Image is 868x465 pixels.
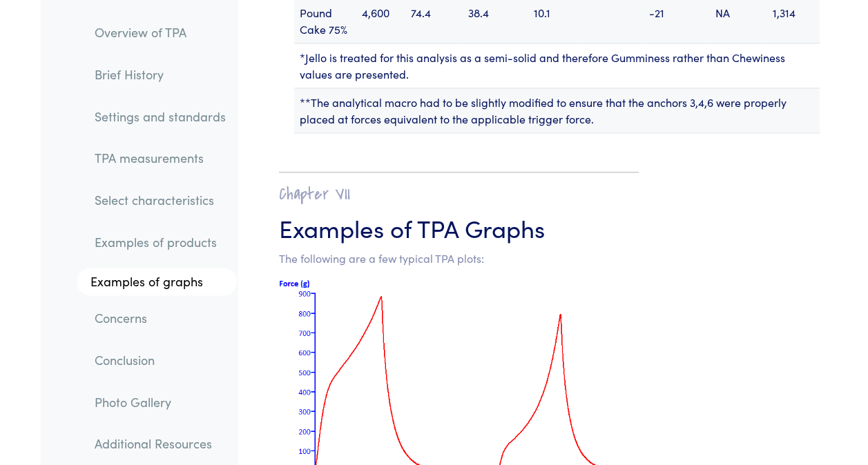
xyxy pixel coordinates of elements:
td: *Jello is treated for this analysis as a semi-solid and therefore Gumminess rather than Chewiness... [294,43,820,88]
a: Examples of graphs [77,268,237,295]
a: Select characteristics [84,184,237,216]
a: TPA measurements [84,142,237,174]
a: Concerns [84,302,237,334]
a: Additional Resources [84,428,237,459]
h2: Chapter VII [279,184,639,205]
td: **The analytical macro had to be slightly modified to ensure that the anchors 3,4,6 were properly... [294,88,820,132]
a: Overview of TPA [84,17,237,48]
a: Conclusion [84,344,237,376]
a: Brief History [84,59,237,90]
a: Photo Gallery [84,386,237,417]
a: Examples of products [84,226,237,258]
p: The following are a few typical TPA plots: [279,250,639,268]
h3: Examples of TPA Graphs [279,210,639,244]
a: Settings and standards [84,100,237,132]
